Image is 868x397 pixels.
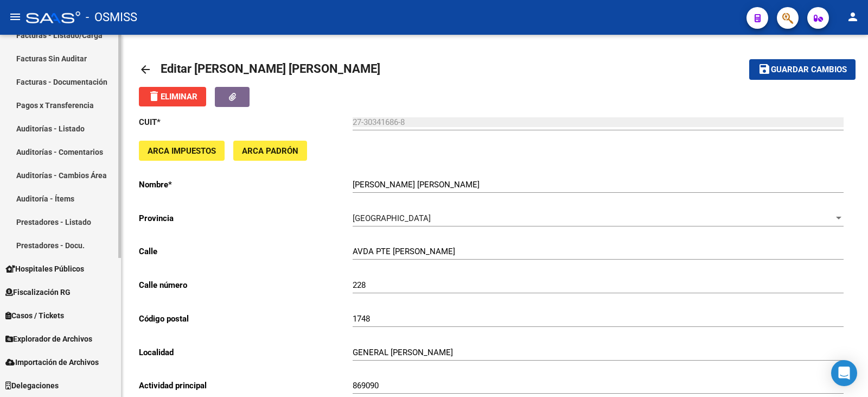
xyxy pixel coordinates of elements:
[5,286,71,298] span: Fiscalización RG
[771,65,847,75] span: Guardar cambios
[161,62,380,75] span: Editar [PERSON_NAME] [PERSON_NAME]
[5,263,84,275] span: Hospitales Públicos
[5,333,92,345] span: Explorador de Archivos
[139,141,225,161] button: ARCA Impuestos
[139,87,206,106] button: Eliminar
[139,116,353,128] p: CUIT
[148,90,161,103] mat-icon: delete
[846,10,859,23] mat-icon: person
[148,146,216,156] span: ARCA Impuestos
[5,310,64,322] span: Casos / Tickets
[758,62,771,75] mat-icon: save
[5,356,99,368] span: Importación de Archivos
[139,63,152,76] mat-icon: arrow_back
[139,313,353,325] p: Código postal
[148,92,197,102] span: Eliminar
[86,5,137,29] span: - OSMISS
[9,10,22,23] mat-icon: menu
[749,59,856,79] button: Guardar cambios
[242,146,298,156] span: ARCA Padrón
[5,380,59,392] span: Delegaciones
[831,360,857,386] div: Open Intercom Messenger
[139,380,353,392] p: Actividad principal
[139,245,353,257] p: Calle
[139,279,353,291] p: Calle número
[139,179,353,191] p: Nombre
[139,212,353,224] p: Provincia
[233,141,307,161] button: ARCA Padrón
[353,213,431,223] span: [GEOGRAPHIC_DATA]
[139,346,353,358] p: Localidad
